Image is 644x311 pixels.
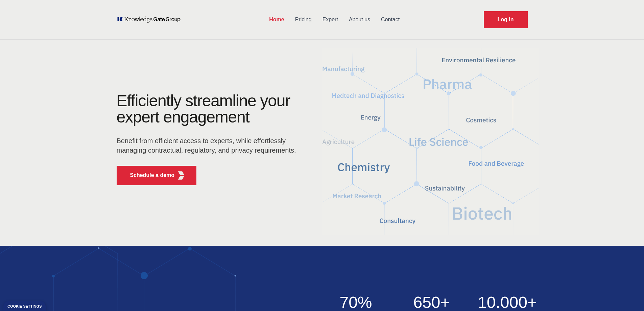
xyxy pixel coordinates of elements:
button: Schedule a demoKGG Fifth Element RED [117,166,197,185]
p: Benefit from efficient access to experts, while effortlessly managing contractual, regulatory, an... [117,136,301,155]
img: KGG Fifth Element RED [322,44,539,239]
h2: 70% [322,294,390,311]
h1: Efficiently streamline your expert engagement [117,92,290,126]
div: Widget de chat [610,279,644,311]
a: Request Demo [484,11,528,28]
h2: 650+ [398,294,466,311]
iframe: Chat Widget [610,279,644,311]
a: Home [264,11,289,28]
a: About us [343,11,376,28]
p: Schedule a demo [130,171,175,179]
div: Cookie settings [7,305,42,308]
a: Expert [317,11,343,28]
a: KOL Knowledge Platform: Talk to Key External Experts (KEE) [117,16,185,23]
a: Contact [376,11,405,28]
h2: 10.000+ [474,294,541,311]
img: KGG Fifth Element RED [177,171,185,180]
a: Pricing [290,11,317,28]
